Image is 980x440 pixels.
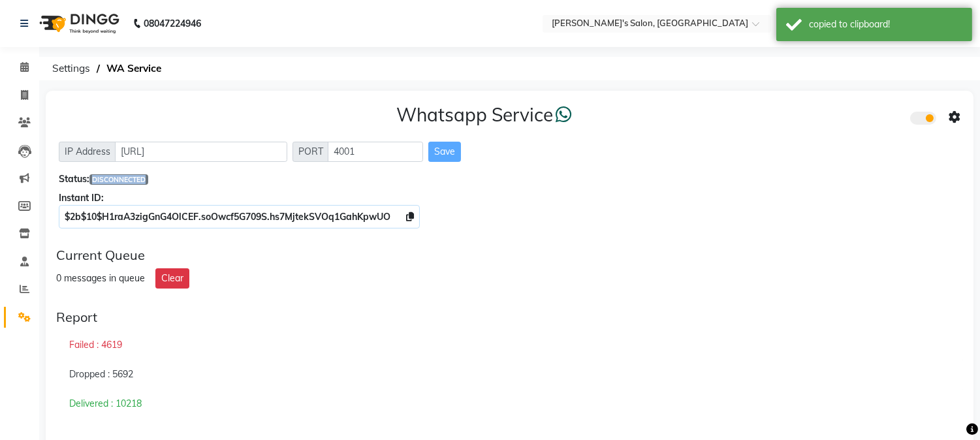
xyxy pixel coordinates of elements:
[56,247,963,263] div: Current Queue
[144,5,201,42] b: 08047224946
[155,268,189,289] button: Clear
[115,142,287,162] input: Sizing example input
[59,142,116,162] span: IP Address
[56,360,963,390] div: Dropped : 5692
[65,211,390,223] span: $2b$10$H1raA3zigGnG4OlCEF.soOwcf5G709S.hs7MjtekSVOq1GahKpwUO
[56,330,963,360] div: Failed : 4619
[56,272,145,285] div: 0 messages in queue
[56,389,963,418] div: Delivered : 10218
[809,18,962,31] div: copied to clipboard!
[292,142,329,162] span: PORT
[328,142,423,162] input: Sizing example input
[59,191,960,205] div: Instant ID:
[397,104,573,126] h3: Whatsapp Service
[56,309,963,325] div: Report
[46,57,97,80] span: Settings
[89,174,148,185] span: DISCONNECTED
[100,57,168,80] span: WA Service
[59,172,960,186] div: Status:
[33,5,123,42] img: logo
